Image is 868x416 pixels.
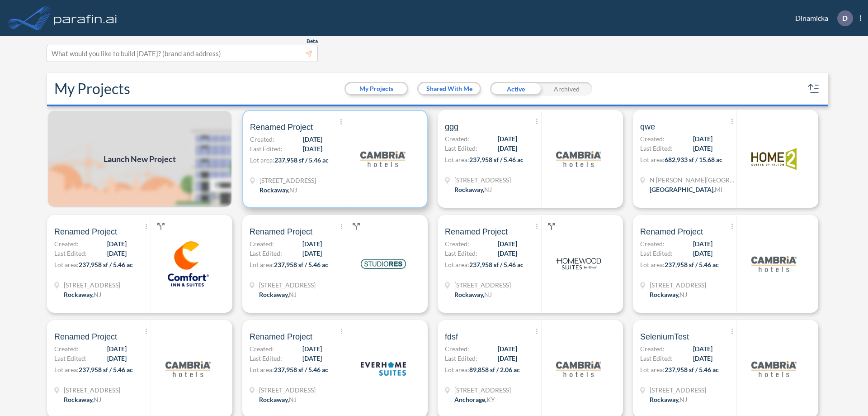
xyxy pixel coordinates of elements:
a: Launch New Project [47,110,232,208]
span: [DATE] [303,134,322,144]
span: Last Edited: [445,249,477,258]
span: 321 Mt Hope Ave [259,385,316,395]
span: Lot area: [250,261,274,268]
div: Rockaway, NJ [259,185,297,195]
span: Lot area: [250,156,274,164]
span: Created: [250,134,274,144]
div: Archived [541,82,592,96]
div: Rockaway, NJ [64,290,101,299]
img: add [47,110,232,208]
div: Anchorage, KY [454,395,495,404]
span: SeleniumTest [640,331,689,342]
span: Rockaway , [259,291,289,298]
span: Created: [445,239,469,249]
span: Last Edited: [250,354,282,363]
span: Anchorage , [454,396,486,403]
span: Rockaway , [64,291,94,298]
img: logo [165,346,211,392]
span: [DATE] [498,344,517,354]
span: [DATE] [302,249,322,258]
span: Last Edited: [640,249,673,258]
span: Created: [250,344,274,354]
span: qwe [640,121,655,132]
span: ggg [445,121,458,132]
button: Shared With Me [419,83,480,94]
span: Launch New Project [104,153,176,165]
span: 321 Mt Hope Ave [454,280,511,290]
span: [DATE] [498,249,517,258]
span: Last Edited: [640,354,673,363]
span: Lot area: [54,366,79,373]
span: [DATE] [498,134,517,143]
span: 237,958 sf / 5.46 ac [274,156,329,164]
span: 89,858 sf / 2.06 ac [469,366,520,373]
span: NJ [289,396,297,403]
span: Renamed Project [54,226,117,237]
span: Created: [250,239,274,249]
span: [DATE] [693,143,712,153]
span: Lot area: [445,261,469,268]
span: NJ [484,186,492,193]
button: My Projects [346,83,407,94]
span: Last Edited: [640,143,673,153]
img: logo [52,9,119,27]
span: [DATE] [302,344,322,354]
span: Last Edited: [445,143,477,153]
img: logo [751,241,797,287]
span: Last Edited: [250,144,283,153]
span: Created: [445,344,469,354]
div: Rockaway, NJ [650,395,687,404]
span: NJ [289,186,297,194]
span: 321 Mt Hope Ave [259,176,316,185]
span: Rockaway , [650,291,679,298]
span: 321 Mt Hope Ave [454,175,511,185]
img: logo [361,346,406,392]
span: 237,958 sf / 5.46 ac [274,261,328,268]
span: Last Edited: [54,354,87,363]
span: 237,958 sf / 5.46 ac [79,261,133,268]
span: N Wyndham Hill Dr NE [650,175,736,185]
span: NJ [94,291,101,298]
span: 237,958 sf / 5.46 ac [469,261,524,268]
img: logo [165,241,211,287]
img: logo [556,241,601,287]
div: Rockaway, NJ [454,290,492,299]
span: Rockaway , [650,396,679,403]
span: NJ [679,291,687,298]
div: Active [490,82,541,96]
div: Dinamicka [782,10,861,26]
span: Renamed Project [54,331,117,342]
div: Rockaway, NJ [64,395,101,404]
span: [DATE] [693,134,712,143]
span: Renamed Project [640,226,703,237]
span: [DATE] [107,354,127,363]
span: Last Edited: [445,354,477,363]
span: Lot area: [640,366,665,373]
span: Created: [54,344,79,354]
span: Created: [54,239,79,249]
span: Created: [640,134,665,143]
span: Lot area: [445,366,469,373]
img: logo [751,346,797,392]
span: [DATE] [107,239,127,249]
span: Beta [307,38,318,45]
span: 237,958 sf / 5.46 ac [469,156,524,163]
span: NJ [484,291,492,298]
span: Lot area: [250,366,274,373]
span: [DATE] [498,239,517,249]
img: logo [556,136,601,182]
span: Rockaway , [259,186,289,194]
span: [DATE] [107,249,127,258]
span: 321 Mt Hope Ave [64,385,120,395]
span: Created: [445,134,469,143]
span: 237,958 sf / 5.46 ac [665,261,719,268]
span: 321 Mt Hope Ave [650,385,706,395]
div: Rockaway, NJ [650,290,687,299]
span: Last Edited: [54,249,87,258]
div: Rockaway, NJ [259,395,297,404]
div: Rockaway, NJ [259,290,297,299]
h2: My Projects [54,80,130,97]
span: Renamed Project [250,331,312,342]
span: [DATE] [302,239,322,249]
span: Lot area: [54,261,79,268]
